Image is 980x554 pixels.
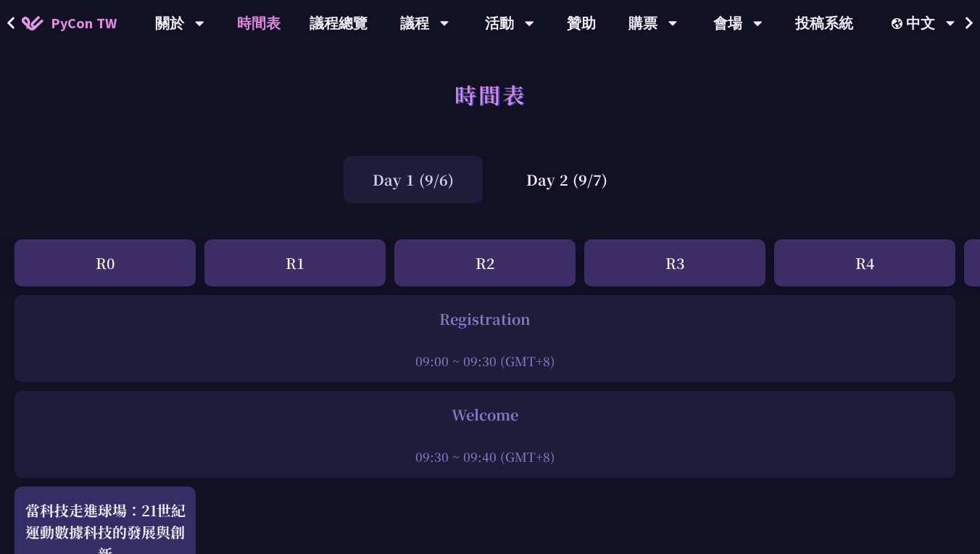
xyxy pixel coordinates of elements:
div: 09:30 ~ 09:40 (GMT+8) [22,447,948,466]
div: R4 [774,239,955,286]
img: Home icon of PyCon TW 2025 [22,16,43,30]
div: R1 [204,239,386,286]
div: R3 [584,239,765,286]
span: PyCon TW [51,12,117,34]
div: Day 1 (9/6) [344,156,483,203]
div: 09:00 ~ 09:30 (GMT+8) [22,352,948,370]
div: Welcome [22,404,948,426]
img: Locale Icon [892,18,906,29]
a: PyCon TW [7,5,131,41]
div: R0 [14,239,196,286]
div: Day 2 (9/7) [497,156,636,203]
div: Registration [22,308,948,330]
div: R2 [394,239,576,286]
h1: 時間表 [454,73,526,116]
